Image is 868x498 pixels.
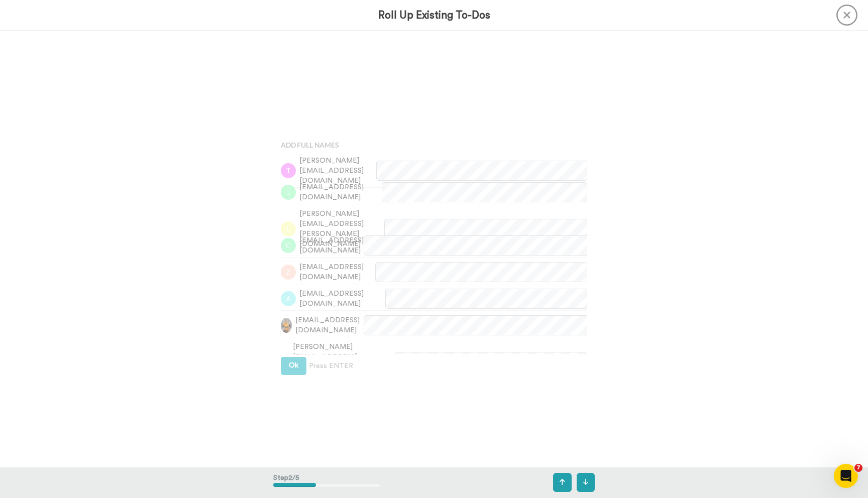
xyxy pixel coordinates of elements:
[299,235,364,256] span: [EMAIL_ADDRESS][DOMAIN_NAME]
[299,209,384,249] span: [PERSON_NAME][EMAIL_ADDRESS][PERSON_NAME][DOMAIN_NAME]
[281,185,296,200] img: j.png
[299,289,385,309] span: [EMAIL_ADDRESS][DOMAIN_NAME]
[299,156,376,186] span: [PERSON_NAME][EMAIL_ADDRESS][DOMAIN_NAME]
[281,221,296,236] img: l.png
[299,182,382,202] span: [EMAIL_ADDRESS][DOMAIN_NAME]
[295,315,364,335] span: [EMAIL_ADDRESS][DOMAIN_NAME]
[281,354,289,369] img: b9b6535c-d3ab-4a7d-9466-c255bb001d21.jpg
[281,141,587,149] h4: Add Full Names
[281,238,296,253] img: c.png
[281,318,292,333] img: 242dd00c-ffe8-42c5-b483-bab31e82bebe.jpg
[281,291,296,306] img: a.png
[289,362,298,369] span: Ok
[309,361,353,371] span: Press ENTER
[834,464,858,488] iframe: Intercom live chat
[299,262,375,282] span: [EMAIL_ADDRESS][DOMAIN_NAME]
[293,342,395,382] span: [PERSON_NAME][EMAIL_ADDRESS][PERSON_NAME][DOMAIN_NAME]
[281,357,306,375] button: Ok
[281,163,296,178] img: t.png
[854,464,862,472] span: 7
[281,265,296,280] img: z.png
[378,10,490,21] h3: Roll Up Existing To-Dos
[273,468,380,497] div: Step 2 / 5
